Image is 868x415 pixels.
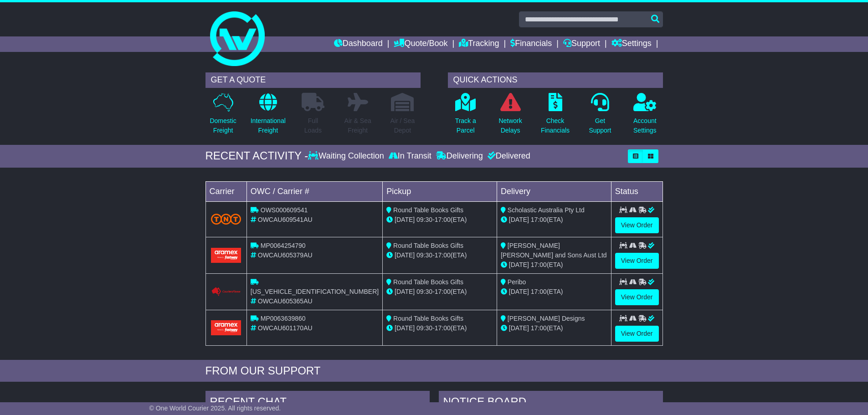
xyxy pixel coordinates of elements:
span: Peribo [508,278,526,286]
span: 09:30 [416,288,432,295]
span: [DATE] [509,216,529,223]
span: OWS000609541 [261,206,308,214]
div: (ETA) [501,287,607,297]
span: [DATE] [509,324,529,332]
span: [DATE] [395,251,415,259]
div: FROM OUR SUPPORT [205,364,663,378]
a: DomesticFreight [209,92,236,140]
a: Tracking [459,36,499,52]
div: (ETA) [501,215,607,225]
span: 17:00 [435,216,451,223]
a: Support [563,36,600,52]
img: Aramex.png [211,248,241,263]
span: OWCAU605379AU [258,251,313,259]
div: - (ETA) [386,287,493,297]
span: [DATE] [395,288,415,295]
span: 17:00 [435,251,451,259]
div: GET A QUOTE [205,72,421,88]
a: InternationalFreight [250,92,286,140]
div: - (ETA) [386,323,493,333]
div: Delivering [434,151,485,161]
img: Couriers_Please.png [211,287,241,297]
td: Carrier [205,181,247,201]
a: Dashboard [334,36,383,52]
span: OWCAU605365AU [258,297,313,305]
span: 17:00 [531,324,547,332]
div: (ETA) [501,260,607,270]
div: In Transit [386,151,434,161]
span: Round Table Books Gifts [393,315,463,322]
a: GetSupport [588,92,611,140]
span: 17:00 [531,288,547,295]
p: International Freight [251,116,286,135]
a: Settings [611,36,652,52]
a: View Order [615,253,659,269]
a: View Order [615,289,659,305]
span: 09:30 [416,216,432,223]
span: 09:30 [416,324,432,332]
p: Domestic Freight [210,116,236,135]
span: 17:00 [531,216,547,223]
a: View Order [615,326,659,342]
td: Pickup [383,181,497,201]
a: Track aParcel [455,92,477,140]
span: Round Table Books Gifts [393,278,463,286]
span: MP0063639860 [261,315,306,322]
a: Financials [510,36,552,52]
span: [US_VEHICLE_IDENTIFICATION_NUMBER] [251,288,379,295]
span: Round Table Books Gifts [393,206,463,214]
span: © One World Courier 2025. All rights reserved. [149,405,281,412]
div: QUICK ACTIONS [448,72,663,88]
td: Delivery [497,181,611,201]
p: Check Financials [541,116,570,135]
div: (ETA) [501,323,607,333]
span: [DATE] [395,216,415,223]
td: Status [611,181,663,201]
span: [DATE] [395,324,415,332]
div: - (ETA) [386,251,493,260]
span: Round Table Books Gifts [393,242,463,249]
a: NetworkDelays [498,92,522,140]
img: TNT_Domestic.png [211,214,241,225]
a: CheckFinancials [540,92,570,140]
div: - (ETA) [386,215,493,225]
span: [PERSON_NAME] Designs [508,315,585,322]
p: Account Settings [633,116,657,135]
p: Air & Sea Freight [344,116,371,135]
span: MP0064254790 [261,242,306,249]
a: View Order [615,217,659,233]
span: OWCAU609541AU [258,216,313,223]
div: Delivered [485,151,530,161]
span: OWCAU601170AU [258,324,313,332]
span: 17:00 [531,261,547,268]
div: RECENT ACTIVITY - [205,149,308,163]
p: Network Delays [498,116,522,135]
div: Waiting Collection [308,151,386,161]
span: Scholastic Australia Pty Ltd [508,206,585,214]
p: Air / Sea Depot [390,116,415,135]
p: Track a Parcel [455,116,476,135]
p: Full Loads [302,116,324,135]
a: Quote/Book [394,36,447,52]
a: AccountSettings [633,92,657,140]
span: 17:00 [435,324,451,332]
span: [DATE] [509,288,529,295]
span: [PERSON_NAME] [PERSON_NAME] and Sons Aust Ltd [501,242,607,259]
img: Aramex.png [211,320,241,335]
span: 09:30 [416,251,432,259]
td: OWC / Carrier # [247,181,382,201]
span: [DATE] [509,261,529,268]
span: 17:00 [435,288,451,295]
p: Get Support [589,116,611,135]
